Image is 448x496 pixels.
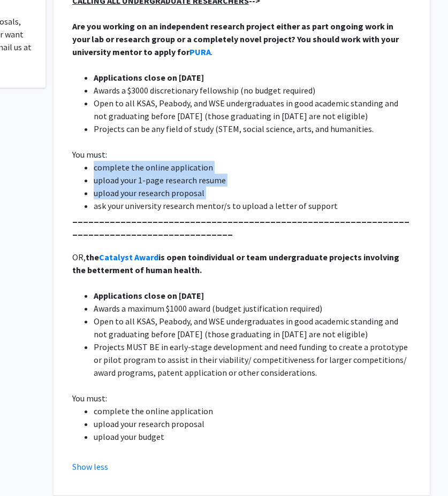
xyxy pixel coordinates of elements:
li: Projects can be any field of study (STEM, social science, arts, and humanities. [94,122,411,135]
p: You must: [72,148,411,161]
strong: Applications close on [DATE] [94,290,204,301]
li: Awards a maximum $1000 award (budget justification required) [94,302,411,315]
span: Projects MUST BE in early-stage development and need funding to create a prototype or pilot progr... [94,342,409,378]
li: upload your research proposal [94,417,411,430]
li: complete the online application [94,405,411,417]
p: You must: [72,392,411,405]
strong: the [86,252,99,262]
li: Open to all KSAS, Peabody, and WSE undergraduates in good academic standing and not graduating be... [94,315,411,340]
li: upload your research proposal [94,187,411,199]
a: PURA [189,46,211,57]
strong: Applications close on [DATE] [94,72,204,83]
strong: _____________________________________________________________________________________________ [72,213,409,237]
li: complete the online application [94,161,411,174]
li: ask your university research mentor/s to upload a letter of support [94,199,411,212]
li: upload your 1-page research resume [94,174,411,187]
strong: individual or team undergraduate projects involving the betterment of human health. [72,252,401,275]
li: Open to all KSAS, Peabody, and WSE undergraduates in good academic standing and not graduating be... [94,97,411,122]
p: . [72,20,411,58]
strong: is open to [158,252,197,262]
p: OR, [72,251,411,276]
iframe: Chat [8,448,45,488]
button: Show less [72,460,108,473]
strong: Are you working on an independent research project either as part ongoing work in your lab or res... [72,21,400,57]
a: Catalyst Award [99,252,158,262]
li: Awards a $3000 discretionary fellowship (no budget required) [94,84,411,97]
li: upload your budget [94,430,411,443]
